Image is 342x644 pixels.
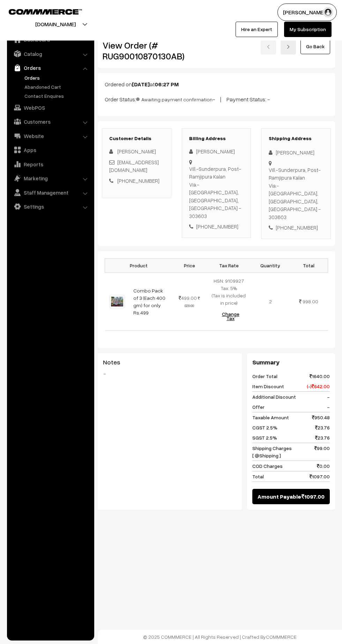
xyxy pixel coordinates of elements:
[9,158,92,171] a: Reports
[9,144,92,156] a: Apps
[277,3,337,21] button: [PERSON_NAME]
[23,92,92,100] a: Contact Enquires
[189,223,244,231] div: [PHONE_NUMBER]
[323,7,333,17] img: user
[207,258,251,273] th: Tax Rate
[307,383,330,390] span: (-) 642.00
[252,444,292,459] span: Shipping Charges [ @Shipping ]
[9,172,92,184] a: Marketing
[252,403,265,411] span: Offer
[109,295,125,308] img: Untitled design (4).png
[23,74,92,81] a: Orders
[236,22,278,37] a: Hire an Expert
[105,94,328,103] p: Order Status: - | Payment Status: -
[189,136,244,142] h3: Billing Address
[214,306,247,326] button: Change Tax
[9,200,92,213] a: Settings
[310,473,330,480] span: 1097.00
[155,81,179,88] b: 06:27 PM
[9,115,92,128] a: Customers
[9,186,92,199] a: Staff Management
[252,372,277,380] span: Order Total
[103,369,237,378] blockquote: -
[252,359,330,366] h3: Summary
[290,258,328,273] th: Total
[117,178,159,184] a: [PHONE_NUMBER]
[269,224,324,232] div: [PHONE_NUMBER]
[9,130,92,142] a: Website
[132,81,150,88] b: [DATE]
[269,166,324,221] div: Vill.-Sunderpura, Post-Ramjipura Kalan Via.-[GEOGRAPHIC_DATA], [GEOGRAPHIC_DATA], [GEOGRAPHIC_DAT...
[300,39,330,54] a: Go Back
[9,101,92,114] a: WebPOS
[103,359,237,366] h3: Notes
[179,295,197,301] span: 499.00
[105,258,172,273] th: Product
[252,414,289,421] span: Taxable Amount
[303,298,318,304] span: 998.00
[315,434,330,441] span: 23.76
[23,83,92,91] a: Abandoned Cart
[9,9,82,14] img: COMMMERCE
[310,372,330,380] span: 1640.00
[269,136,324,142] h3: Shipping Address
[269,298,272,304] span: 2
[258,492,301,501] span: Amount Payable
[189,165,244,220] div: Vill.-Sunderpura, Post-Ramjipura Kalan Via.-[GEOGRAPHIC_DATA], [GEOGRAPHIC_DATA], [GEOGRAPHIC_DAT...
[109,159,159,173] a: [EMAIL_ADDRESS][DOMAIN_NAME]
[312,414,330,421] span: 950.48
[286,45,290,49] img: right-arrow.png
[212,278,246,306] span: HSN: 9109927 Tax: 5% (Tax is included in price)
[9,61,92,74] a: Orders
[109,136,164,142] h3: Customer Details
[133,288,165,316] a: Combo Pack of 3 (Each 400 gm) for only Rs.499
[269,149,324,157] div: [PERSON_NAME]
[136,94,213,103] span: Awaiting payment confirmation
[185,296,200,308] strike: 820.00
[251,258,290,273] th: Quantity
[172,258,206,273] th: Price
[103,40,185,61] h2: View Order (# RUG90010870130AB)
[317,462,330,470] span: 0.00
[252,434,277,441] span: SGST 2.5%
[252,462,283,470] span: COD Charges
[327,403,330,411] span: -
[11,15,100,33] button: [DOMAIN_NAME]
[284,22,332,37] a: My Subscription
[266,634,297,640] a: COMMMERCE
[302,492,325,501] span: 1097.00
[315,424,330,431] span: 23.76
[252,393,296,400] span: Additional Discount
[105,80,328,88] p: Ordered on at
[327,393,330,400] span: -
[252,383,284,390] span: Item Discount
[189,147,244,155] div: [PERSON_NAME]
[9,7,70,15] a: COMMMERCE
[9,48,92,60] a: Catalog
[117,148,156,154] span: [PERSON_NAME]
[252,473,264,480] span: Total
[98,630,342,644] footer: © 2025 COMMMERCE | All Rights Reserved | Crafted By
[252,424,277,431] span: CGST 2.5%
[314,444,330,459] span: 99.00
